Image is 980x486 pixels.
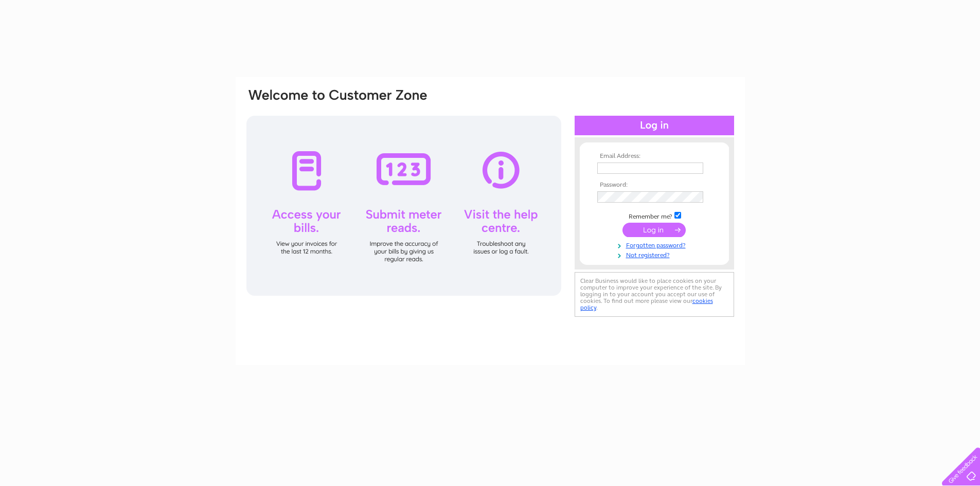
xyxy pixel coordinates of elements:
[595,153,714,160] th: Email Address:
[597,240,714,249] a: Forgotten password?
[575,272,734,317] div: Clear Business would like to place cookies on your computer to improve your experience of the sit...
[595,210,714,221] td: Remember me?
[597,249,714,259] a: Not registered?
[595,182,714,189] th: Password:
[580,297,713,311] a: cookies policy
[622,223,686,237] input: Submit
